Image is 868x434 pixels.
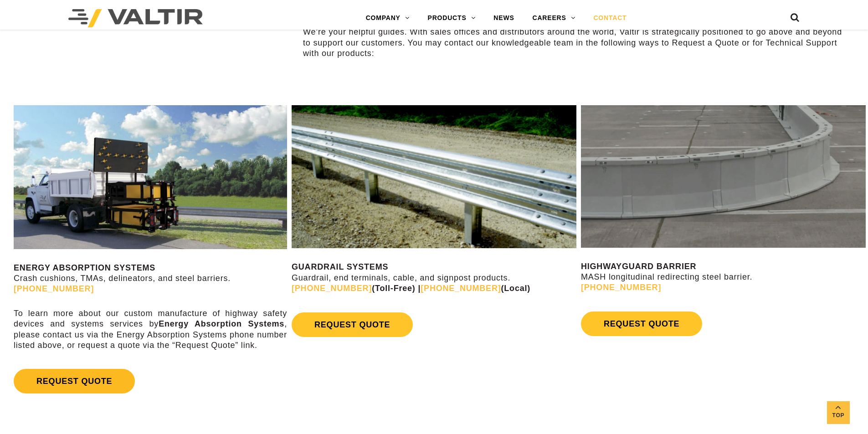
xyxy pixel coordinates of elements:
[584,9,636,27] a: CONTACT
[524,9,585,27] a: CAREERS
[292,262,576,294] p: Guardrail, end terminals, cable, and signpost products.
[581,261,866,293] p: MASH longitudinal redirecting steel barrier.
[421,284,501,293] a: [PHONE_NUMBER]
[292,284,530,293] strong: (Toll-Free) | (Local)
[14,284,94,293] a: [PHONE_NUMBER]
[581,105,866,247] img: Radius-Barrier-Section-Highwayguard3
[14,369,135,393] a: REQUEST QUOTE
[292,312,413,337] a: REQUEST QUOTE
[827,410,850,421] span: Top
[581,311,702,336] a: REQUEST QUOTE
[159,319,284,328] strong: Energy Absorption Systems
[827,401,850,424] a: Top
[14,105,287,249] img: SS180M Contact Us Page Image
[68,9,203,27] img: Valtir
[292,284,372,293] a: [PHONE_NUMBER]
[14,308,287,351] p: To learn more about our custom manufacture of highway safety devices and systems services by , pl...
[14,263,287,295] p: Crash cushions, TMAs, delineators, and steel barriers.
[419,9,485,27] a: PRODUCTS
[292,105,576,248] img: Guardrail Contact Us Page Image
[357,9,419,27] a: COMPANY
[292,262,388,271] strong: GUARDRAIL SYSTEMS
[14,263,155,272] strong: ENERGY ABSORPTION SYSTEMS
[581,283,661,292] a: [PHONE_NUMBER]
[484,9,523,27] a: NEWS
[303,27,843,59] p: We’re your helpful guides. With sales offices and distributors around the world, Valtir is strate...
[581,262,696,271] strong: HIGHWAYGUARD BARRIER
